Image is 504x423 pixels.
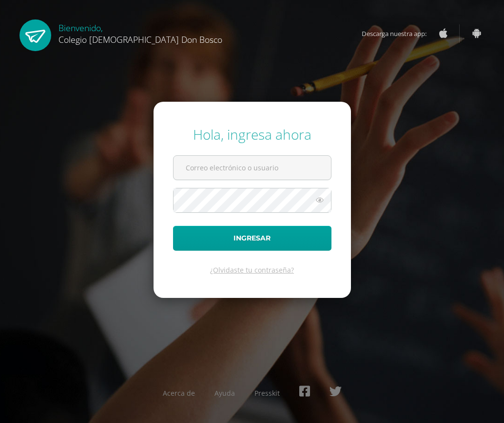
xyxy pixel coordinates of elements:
[210,265,294,275] a: ¿Olvidaste tu contraseña?
[58,34,222,45] span: Colegio [DEMOGRAPHIC_DATA] Don Bosco
[163,388,195,398] a: Acerca de
[214,388,235,398] a: Ayuda
[173,125,331,144] div: Hola, ingresa ahora
[362,24,436,43] span: Descarga nuestra app:
[58,19,222,45] div: Bienvenido,
[174,156,331,180] input: Correo electrónico o usuario
[254,388,280,398] a: Presskit
[173,226,331,251] button: Ingresar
